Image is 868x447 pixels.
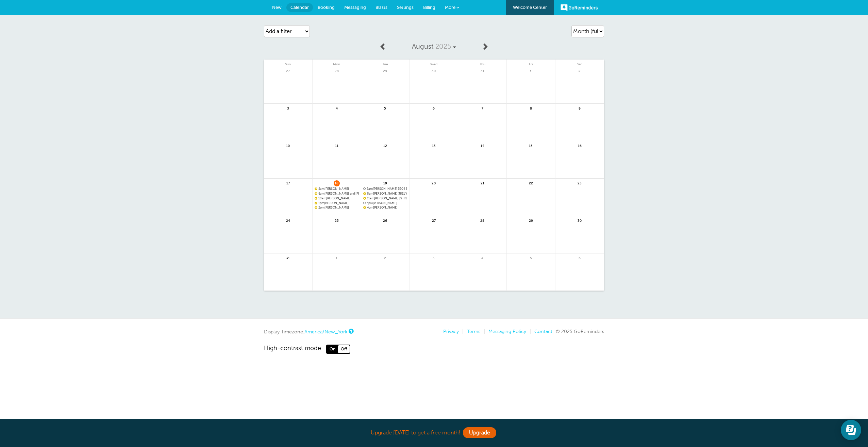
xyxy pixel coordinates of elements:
[363,201,407,205] span: Sonya
[528,218,534,223] span: 29
[315,206,359,210] a: 2pm[PERSON_NAME]
[528,68,534,73] span: 1
[382,68,388,73] span: 29
[479,143,485,148] span: 14
[315,201,359,205] a: 1pm[PERSON_NAME]
[479,180,485,185] span: 21
[363,192,407,196] span: Tara Lucas 3831 Willowood dr clemmons
[286,3,313,12] a: Calendar
[363,197,407,200] span: Beverly Allen 4102 landerwood ct greensboro
[488,329,526,334] a: Messaging Policy
[318,187,324,191] span: 8am
[528,143,534,148] span: 15
[431,68,437,73] span: 30
[480,329,485,334] li: |
[463,427,496,438] a: Upgrade
[304,329,347,334] a: America/New_York
[431,218,437,223] span: 27
[367,197,374,200] span: 11am
[479,255,485,260] span: 4
[315,197,317,199] span: Confirmed. Changing the appointment date will unconfirm the appointment.
[577,143,583,148] span: 16
[315,187,359,191] span: amee shah
[363,206,407,210] a: 4pm[PERSON_NAME]
[363,197,407,200] a: 11am[PERSON_NAME] [STREET_ADDRESS]
[382,180,388,185] span: 19
[526,329,531,334] li: |
[315,187,359,191] a: 8am[PERSON_NAME]
[315,192,317,195] span: Confirmed. Changing the appointment date will unconfirm the appointment.
[367,187,373,191] span: 8am
[367,206,373,209] span: 4pm
[290,5,309,10] span: Calendar
[528,180,534,185] span: 22
[412,43,434,50] span: August
[315,201,359,205] span: Desean Dewalt
[264,345,604,353] a: High-contrast mode: On Off
[445,5,455,10] span: More
[264,329,353,335] div: Display Timezone:
[318,206,324,209] span: 2pm
[285,218,291,223] span: 24
[285,180,291,185] span: 17
[382,218,388,223] span: 26
[555,60,604,66] span: Sat
[577,180,583,185] span: 23
[390,39,478,54] a: August 2025
[315,206,317,209] span: Confirmed. Changing the appointment date will unconfirm the appointment.
[577,68,583,73] span: 2
[431,180,437,185] span: 20
[382,255,388,260] span: 2
[264,345,323,353] span: High-contrast mode:
[334,143,340,148] span: 11
[363,201,407,205] a: 3pm[PERSON_NAME]
[315,197,359,200] a: 10am[PERSON_NAME]
[479,218,485,223] span: 28
[315,197,359,200] span: Brian
[318,197,326,200] span: 10am
[264,60,312,66] span: Sun
[363,206,407,210] span: Deborah Huie m
[334,255,340,260] span: 1
[577,105,583,111] span: 9
[382,105,388,111] span: 5
[344,5,366,10] span: Messaging
[285,105,291,111] span: 3
[431,105,437,111] span: 6
[334,68,340,73] span: 28
[318,201,324,205] span: 1pm
[397,5,414,10] span: Settings
[443,329,459,334] a: Privacy
[272,5,282,10] span: New
[507,60,555,66] span: Fri
[577,218,583,223] span: 30
[375,5,387,10] span: Blasts
[534,329,552,334] a: Contact
[334,180,340,185] span: 18
[423,5,435,10] span: Billing
[315,206,359,210] span: Gangineni
[528,255,534,260] span: 5
[315,192,359,196] span: Robert and Melissa Gray
[435,43,451,50] span: 2025
[313,60,361,66] span: Mon
[479,68,485,73] span: 31
[285,68,291,73] span: 27
[410,60,458,66] span: Wed
[841,420,861,440] iframe: Resource center
[349,329,353,333] a: This is the timezone being used to display dates and times to you on this device. Click the timez...
[363,192,407,196] a: 8am[PERSON_NAME] 3831 Willowood [PERSON_NAME]
[459,329,464,334] li: |
[431,255,437,260] span: 3
[315,201,317,204] span: Confirmed. Changing the appointment date will unconfirm the appointment.
[315,187,317,190] span: Confirmed. Changing the appointment date will unconfirm the appointment.
[382,143,388,148] span: 12
[363,197,365,199] span: Confirmed. Changing the appointment date will unconfirm the appointment.
[264,426,604,440] div: Upgrade [DATE] to get a free month!
[361,60,410,66] span: Tue
[528,105,534,111] span: 8
[285,255,291,260] span: 31
[367,192,373,195] span: 8am
[315,192,359,196] a: 8am[PERSON_NAME] and [PERSON_NAME]
[318,5,335,10] span: Booking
